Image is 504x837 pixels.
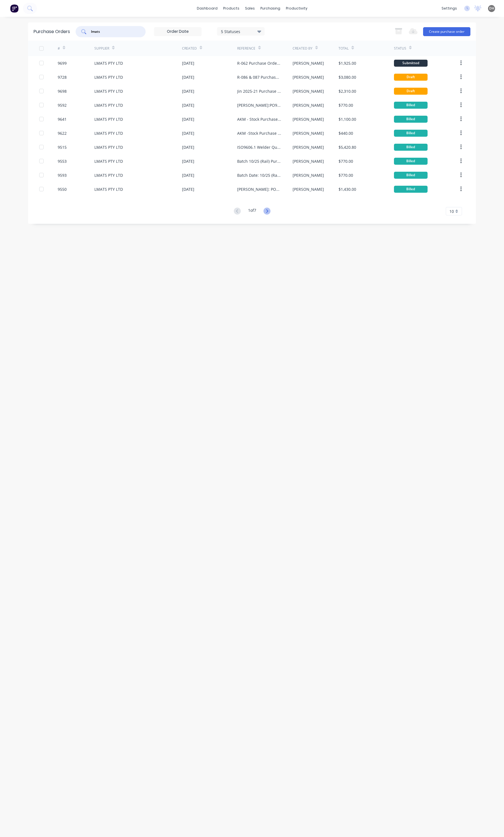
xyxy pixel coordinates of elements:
span: DH [489,6,494,11]
div: Status [394,46,406,51]
div: Billed [394,158,428,165]
div: [DATE] [182,186,194,192]
div: 9550 [58,186,67,192]
div: Draft [394,74,428,81]
div: Jin 2025-21 Purchase Order #9698 [237,88,281,94]
input: Search purchase orders... [90,29,137,34]
div: [PERSON_NAME] [293,144,324,150]
div: [DATE] [182,74,194,80]
div: $770.00 [339,172,353,178]
div: Billed [394,186,428,193]
div: Billed [394,130,428,137]
div: [DATE] [182,130,194,136]
div: Billed [394,102,428,109]
div: [PERSON_NAME] [293,172,324,178]
div: [DATE] [182,116,194,122]
div: [PERSON_NAME] [293,158,324,164]
div: LMATS PTY LTD [94,116,123,122]
div: $3,080.00 [339,74,356,80]
div: # [58,46,60,51]
div: $5,420.80 [339,144,356,150]
div: [DATE] [182,144,194,150]
div: AKM -Stock Purchase Order #9622 [237,130,281,136]
div: purchasing [258,4,283,13]
div: $1,925.00 [339,60,356,66]
div: Batch 10/25 (Rail) Purchase Order #9553 [237,158,281,164]
div: LMATS PTY LTD [94,158,123,164]
div: Purchase Orders [34,28,70,35]
div: $440.00 [339,130,353,136]
div: LMATS PTY LTD [94,102,123,108]
div: Created By [293,46,312,51]
div: [DATE] [182,158,194,164]
div: [PERSON_NAME] [293,186,324,192]
div: 5 Statuses [221,28,261,34]
div: [PERSON_NAME]: PO9084 Xero PO #PO-1497 [237,186,281,192]
div: Created [182,46,197,51]
div: Reference [237,46,255,51]
div: ISO9606.1 Welder Qualifications Xero PO #PO-1466 [237,144,281,150]
div: 9641 [58,116,67,122]
div: LMATS PTY LTD [94,172,123,178]
div: 9699 [58,60,67,66]
div: Billed [394,172,428,179]
div: Billed [394,116,428,123]
div: productivity [283,4,310,13]
button: Create purchase order [423,27,470,36]
div: [DATE] [182,88,194,94]
div: 9515 [58,144,67,150]
div: $2,310.00 [339,88,356,94]
div: [DATE] [182,102,194,108]
img: Factory [10,4,18,13]
div: [PERSON_NAME] [293,116,324,122]
div: LMATS PTY LTD [94,186,123,192]
div: Draft [394,88,428,95]
div: 1 of 7 [248,207,256,215]
div: R-062 Purchase Order #9699 [237,60,281,66]
div: Batch Date: 10/25 (Rail) Purchase Order #9593 [237,172,281,178]
div: Supplier [94,46,109,51]
div: [PERSON_NAME] [293,130,324,136]
div: Billed [394,144,428,151]
div: [DATE] [182,172,194,178]
div: 9728 [58,74,67,80]
div: sales [242,4,258,13]
div: [DATE] [182,60,194,66]
div: [PERSON_NAME]:PO9084 Purchase Order #9592 [237,102,281,108]
div: [PERSON_NAME] [293,102,324,108]
div: LMATS PTY LTD [94,88,123,94]
div: $1,100.00 [339,116,356,122]
div: $1,430.00 [339,186,356,192]
div: LMATS PTY LTD [94,74,123,80]
div: LMATS PTY LTD [94,144,123,150]
div: $770.00 [339,102,353,108]
div: Submitted [394,60,428,67]
div: 9698 [58,88,67,94]
input: Order Date [154,27,201,36]
div: Total [339,46,349,51]
div: [PERSON_NAME] [293,74,324,80]
div: LMATS PTY LTD [94,130,123,136]
div: settings [439,4,460,13]
div: 9553 [58,158,67,164]
div: AKM - Stock Purchase Order #9641 [237,116,281,122]
span: 10 [449,208,454,214]
a: dashboard [194,4,220,13]
div: 9593 [58,172,67,178]
div: [PERSON_NAME] [293,60,324,66]
div: 9622 [58,130,67,136]
div: products [220,4,242,13]
div: [PERSON_NAME] [293,88,324,94]
div: 9592 [58,102,67,108]
div: LMATS PTY LTD [94,60,123,66]
div: R-086 & 087 Purchase Order #9728 [237,74,281,80]
div: $770.00 [339,158,353,164]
